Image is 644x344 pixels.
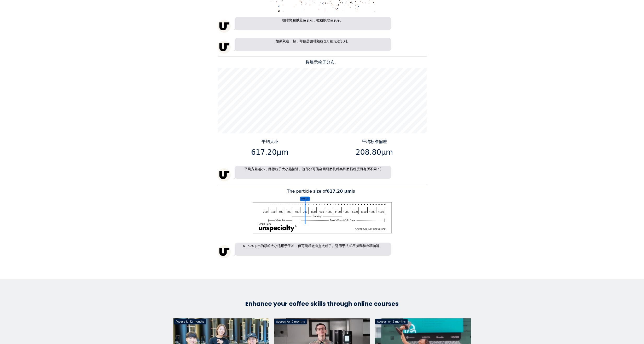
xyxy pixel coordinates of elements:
[219,139,320,145] p: 平均大小
[218,41,231,54] img: unspecialty-logo
[235,166,391,179] p: 平均方差越小，目标粒子大小越接近。这部分可能会因研磨机种类和磨损程度而有所不同 : )
[218,245,231,258] img: unspecialty-logo
[235,243,391,256] p: 617.20 μm的颗粒大小适用于手冲，但可能稍微有点太粗了。适用于法式压滤壶和冷萃咖啡。
[173,300,471,308] h3: Enhance your coffee skills through online courses
[218,59,427,65] p: 将展示粒子分布。
[218,20,231,33] img: unspecialty-logo
[235,38,391,51] p: 如果聚在一起，即使是咖啡颗粒也可能无法识别。
[324,147,425,158] p: 208.80μm
[218,188,427,194] p: The particle size of is
[324,139,425,145] p: 平均标准偏差
[219,147,320,158] p: 617.20μm
[301,197,309,200] tspan: 普通大小
[327,189,352,194] b: 617.20 μm
[235,17,391,30] p: 咖啡颗粒以蓝色表示，微粉以橙色表示。
[218,168,231,181] img: unspecialty-logo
